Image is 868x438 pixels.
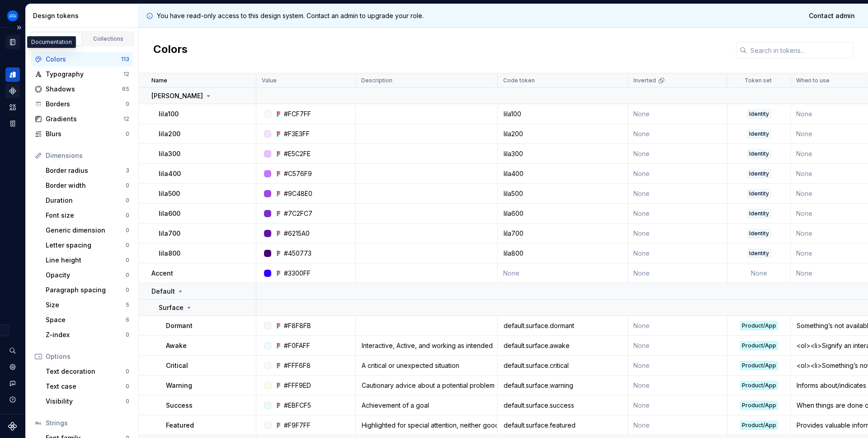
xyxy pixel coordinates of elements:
[159,303,184,312] p: Surface
[5,376,20,390] div: Contact support
[5,116,20,131] a: Storybook stories
[46,382,126,391] div: Text case
[284,129,310,138] div: #F3E3FF
[284,341,310,350] div: #F0FAFF
[284,361,311,370] div: #FFF6F8
[166,421,194,430] p: Featured
[284,149,311,158] div: #E5C2FE
[284,401,311,410] div: #EBFCF5
[8,422,17,431] svg: Supernova Logo
[628,104,727,124] td: None
[803,8,861,24] a: Contact admin
[126,130,129,138] div: 0
[46,211,126,220] div: Font size
[740,421,778,430] div: Product/App
[628,395,727,415] td: None
[159,169,181,178] p: lila400
[46,181,126,190] div: Border width
[159,249,180,258] p: lila800
[628,144,727,164] td: None
[126,368,129,375] div: 0
[284,169,312,178] div: #C576F9
[498,229,627,238] div: lila700
[46,286,126,295] div: Paragraph spacing
[126,301,129,309] div: 5
[126,182,129,189] div: 0
[42,193,133,208] a: Duration0
[356,401,497,410] div: Achievement of a goal
[42,238,133,252] a: Letter spacing0
[159,189,180,198] p: lila500
[284,249,311,258] div: #450773
[31,112,133,126] a: Gradients12
[498,361,627,370] div: default.surface.critical
[42,163,133,178] a: Border radius3
[745,77,772,84] p: Token set
[747,189,771,198] div: Identity
[5,343,20,358] div: Search ⌘K
[42,328,133,342] a: Z-index0
[747,169,771,178] div: Identity
[46,330,126,339] div: Z-index
[159,229,180,238] p: lila700
[503,77,535,84] p: Code token
[498,341,627,350] div: default.surface.awake
[628,224,727,243] td: None
[46,419,129,428] div: Strings
[153,42,188,58] h2: Colors
[31,97,133,111] a: Borders0
[356,361,497,370] div: A critical or unexpected situation
[27,36,76,48] div: Documentation
[356,421,497,430] div: Highlighted for special attention, neither good nor bad
[284,421,311,430] div: #F9F7FF
[498,249,627,258] div: lila800
[5,35,20,49] a: Documentation
[284,189,312,198] div: #9C48E0
[5,100,20,114] a: Assets
[42,283,133,297] a: Paragraph spacing0
[42,253,133,267] a: Line height0
[42,208,133,223] a: Font size0
[31,82,133,96] a: Shadows65
[46,315,126,324] div: Space
[284,269,311,278] div: #3300FF
[46,352,129,361] div: Options
[740,401,778,410] div: Product/App
[46,70,123,79] div: Typography
[151,287,175,296] p: Default
[42,268,133,282] a: Opacity0
[42,379,133,394] a: Text case0
[159,149,180,158] p: lila300
[126,197,129,204] div: 0
[498,381,627,390] div: default.surface.warning
[121,56,129,63] div: 113
[42,394,133,409] a: Visibility0
[628,356,727,376] td: None
[628,124,727,144] td: None
[46,271,126,280] div: Opacity
[5,84,20,98] div: Components
[740,361,778,370] div: Product/App
[46,114,123,124] div: Gradients
[126,286,129,294] div: 0
[284,109,311,119] div: #FCF7FF
[284,321,311,330] div: #F8F8FB
[151,269,173,278] p: Accent
[5,360,20,374] a: Settings
[151,77,167,84] p: Name
[33,11,135,20] div: Design tokens
[747,209,771,218] div: Identity
[166,361,188,370] p: Critical
[126,383,129,390] div: 0
[498,321,627,330] div: default.surface.dormant
[796,77,830,84] p: When to use
[498,421,627,430] div: default.surface.featured
[123,115,129,123] div: 12
[126,212,129,219] div: 0
[46,85,122,94] div: Shadows
[166,381,192,390] p: Warning
[7,10,18,21] img: 05de7b0f-0379-47c0-a4d1-3cbae06520e4.png
[31,127,133,141] a: Blurs0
